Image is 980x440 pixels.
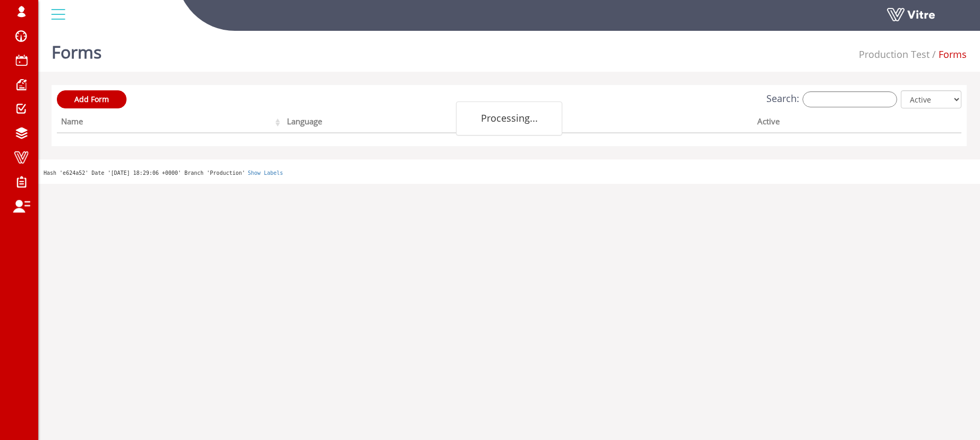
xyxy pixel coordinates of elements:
span: Hash 'e624a52' Date '[DATE] 18:29:06 +0000' Branch 'Production' [44,170,245,176]
input: Search: [802,91,897,107]
th: Language [283,113,519,133]
span: Add Form [74,94,109,104]
li: Forms [930,48,967,62]
th: Company [519,113,753,133]
label: Search: [766,91,897,107]
a: Show Labels [248,170,283,176]
h1: Forms [52,27,102,72]
a: Add Form [57,90,126,108]
th: Active [753,113,916,133]
span: 39 [859,48,930,61]
div: Processing... [456,101,562,136]
th: Name [57,113,283,133]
